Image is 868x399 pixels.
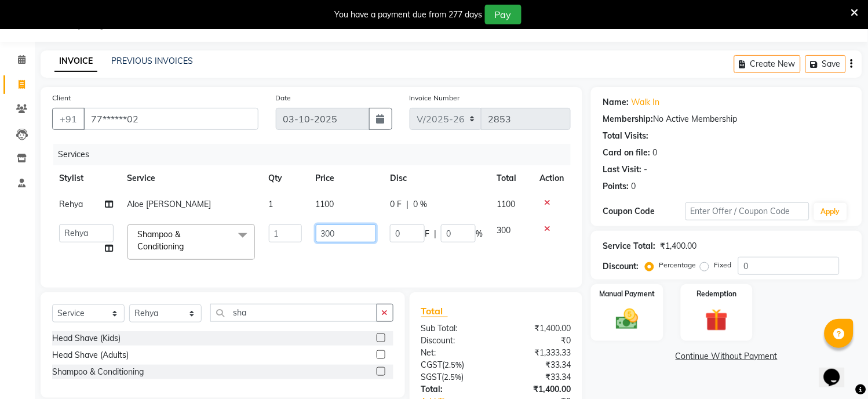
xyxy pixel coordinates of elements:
span: 1 [269,199,273,209]
div: Total Visits: [603,130,648,142]
div: You have a payment due from 277 days [335,9,483,21]
span: 1100 [497,199,515,209]
a: INVOICE [54,51,97,72]
div: ₹1,400.00 [496,383,579,396]
div: Shampoo & Conditioning [52,366,144,378]
div: Discount: [413,335,496,347]
div: Coupon Code [603,205,685,217]
iframe: chat widget [819,353,856,387]
div: Head Shave (Adults) [52,349,129,361]
label: Date [276,93,291,103]
span: CGST [421,360,443,370]
span: Aloe [PERSON_NAME] [127,199,211,209]
a: PREVIOUS INVOICES [111,56,193,66]
button: Apply [814,203,847,220]
a: Walk In [631,96,659,108]
div: Name: [603,96,629,108]
th: Stylist [52,165,121,191]
div: 0 [631,180,636,193]
div: - [644,164,647,176]
div: ₹33.34 [496,371,579,383]
button: Create New [734,55,801,73]
div: ₹1,400.00 [660,240,696,252]
span: 2.5% [444,372,462,382]
span: 0 F [390,198,402,211]
span: Total [421,305,448,317]
div: ₹1,400.00 [496,322,579,335]
span: 1100 [316,199,334,209]
th: Total [490,165,533,191]
div: Services [53,144,579,165]
label: Fixed [714,260,731,270]
div: Head Shave (Kids) [52,332,121,344]
th: Disc [383,165,490,191]
div: ₹1,333.33 [496,347,579,359]
input: Search or Scan [210,304,377,322]
th: Action [533,165,571,191]
span: F [425,228,429,240]
span: | [434,228,436,240]
span: Shampoo & Conditioning [138,229,184,252]
div: Net: [413,347,496,359]
button: Save [805,55,846,73]
div: ( ) [413,371,496,383]
img: _gift.svg [698,306,735,334]
img: _cash.svg [609,306,645,332]
button: Pay [485,5,521,24]
div: 0 [652,147,657,159]
label: Redemption [696,289,736,299]
th: Price [309,165,384,191]
div: Total: [413,383,496,396]
label: Manual Payment [600,289,655,299]
th: Qty [262,165,309,191]
input: Enter Offer / Coupon Code [685,202,809,220]
label: Client [52,93,71,103]
span: Rehya [59,199,83,209]
button: +91 [52,108,85,130]
div: Service Total: [603,240,655,252]
div: ₹33.34 [496,359,579,371]
label: Invoice Number [410,93,460,103]
div: Sub Total: [413,322,496,335]
th: Service [121,165,262,191]
a: Continue Without Payment [593,350,860,362]
div: ( ) [413,359,496,371]
div: Discount: [603,260,639,273]
span: SGST [421,372,442,382]
div: Points: [603,180,629,193]
span: 300 [497,225,510,235]
a: x [184,241,189,252]
span: 0 % [413,198,427,211]
div: Membership: [603,113,653,125]
div: Last Visit: [603,164,641,176]
div: No Active Membership [603,113,851,125]
div: Card on file: [603,147,650,159]
label: Percentage [659,260,696,270]
span: 2.5% [445,360,462,369]
span: | [406,198,409,211]
div: ₹0 [496,335,579,347]
span: % [476,228,483,240]
input: Search by Name/Mobile/Email/Code [83,108,258,130]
